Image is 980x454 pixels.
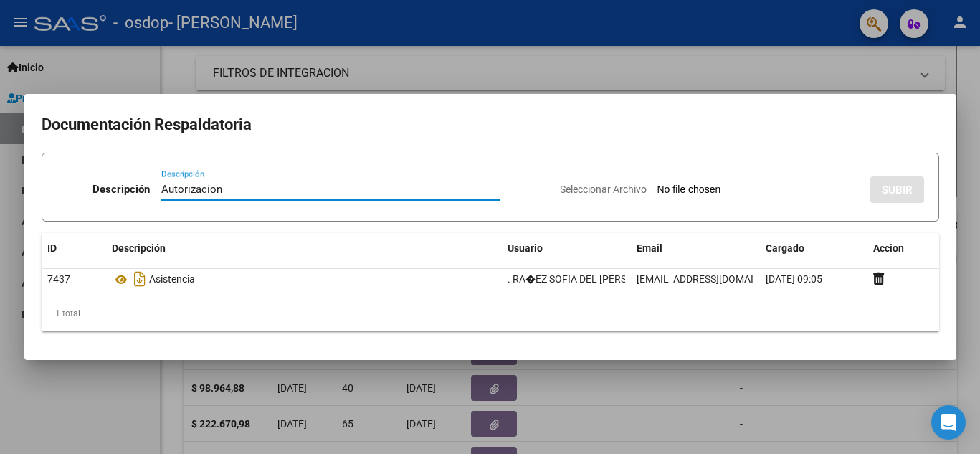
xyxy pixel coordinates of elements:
datatable-header-cell: Usuario [502,233,631,264]
span: Seleccionar Archivo [560,184,647,195]
datatable-header-cell: Accion [867,233,939,264]
span: SUBIR [882,184,913,197]
span: [DATE] 09:05 [766,273,822,285]
div: Open Intercom Messenger [931,405,966,440]
datatable-header-cell: Cargado [760,233,867,264]
i: Descargar documento [130,268,149,290]
span: 7437 [47,273,70,285]
span: ID [47,242,57,254]
datatable-header-cell: Email [631,233,760,264]
div: Asistencia [112,268,496,290]
span: [EMAIL_ADDRESS][DOMAIN_NAME] [637,273,796,285]
span: Email [637,242,662,254]
datatable-header-cell: ID [42,233,106,264]
span: Cargado [766,242,804,254]
div: 1 total [42,295,939,331]
span: Descripción [112,242,166,254]
h2: Documentación Respaldatoria [42,111,939,138]
button: SUBIR [870,176,924,203]
datatable-header-cell: Descripción [106,233,502,264]
span: . RA�EZ SOFIA DEL [PERSON_NAME] [508,273,676,285]
span: Accion [873,242,904,254]
p: Descripción [92,181,150,198]
span: Usuario [508,242,543,254]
